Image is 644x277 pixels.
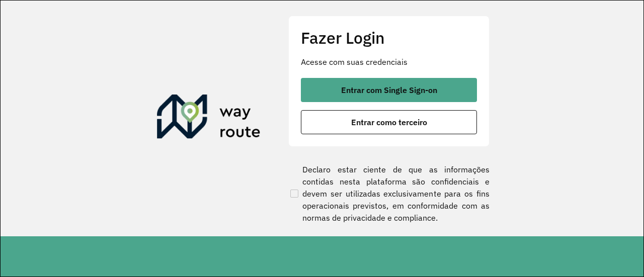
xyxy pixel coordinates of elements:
img: Roteirizador AmbevTech [157,95,261,143]
label: Declaro estar ciente de que as informações contidas nesta plataforma são confidenciais e devem se... [288,163,490,224]
span: Entrar com Single Sign-on [341,86,437,94]
span: Entrar como terceiro [351,118,427,126]
button: button [301,110,477,134]
h2: Fazer Login [301,28,477,47]
p: Acesse com suas credenciais [301,56,477,68]
button: button [301,78,477,102]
